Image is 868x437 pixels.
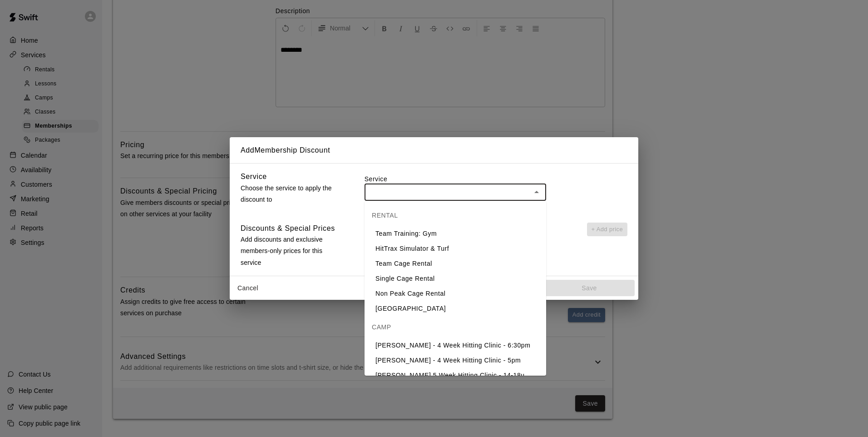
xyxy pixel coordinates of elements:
div: RENTAL [365,204,546,226]
div: CAMP [365,316,546,338]
label: Service [365,174,627,184]
li: [PERSON_NAME] 5 Week Hitting Clinic - 14-18u [365,368,546,383]
p: Add discounts and exclusive members-only prices for this service [241,234,341,268]
button: Cancel [233,280,262,297]
h6: Service [241,171,267,183]
h2: Add Membership Discount [230,137,638,164]
li: HitTrax Simulator & Turf [365,241,546,256]
li: Single Cage Rental [365,271,546,286]
li: Team Cage Rental [365,256,546,271]
li: [PERSON_NAME] - 4 Week Hitting Clinic - 5pm [365,353,546,368]
p: Choose the service to apply the discount to [241,183,341,205]
li: [PERSON_NAME] - 4 Week Hitting Clinic - 6:30pm [365,338,546,353]
li: Team Training: Gym [365,226,546,241]
li: Non Peak Cage Rental [365,286,546,301]
h6: Discounts & Special Prices [241,223,335,234]
li: [GEOGRAPHIC_DATA] [365,301,546,316]
button: Close [530,186,543,199]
